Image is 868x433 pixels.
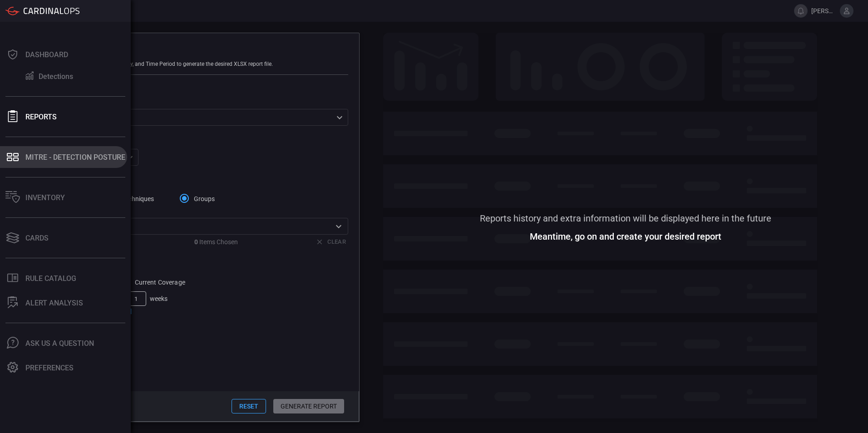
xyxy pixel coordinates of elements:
label: Select Groups [48,208,348,214]
div: Filter Report by [48,177,348,184]
span: Groups [194,194,215,204]
span: [PERSON_NAME].[PERSON_NAME] [811,7,836,15]
span: Current Coverage [135,278,185,287]
div: Meantime, go on and create your desired report [530,233,721,240]
div: MITRE - Detection Posture [25,153,125,162]
div: Select Report type, Report Category, and Time Period to generate the desired XLSX report file. [48,61,348,67]
div: Generating report for [DATE] - [DATE] [48,308,348,315]
div: ALERT ANALYSIS [25,299,83,307]
div: Preferences [25,364,74,372]
div: Items Chosen [194,238,238,246]
div: Report Type [48,97,348,104]
div: Detections [39,72,73,81]
button: Open [332,220,345,233]
div: Rule Catalog [25,274,76,283]
div: Time Period [48,260,348,267]
b: 0 [194,238,198,246]
div: Dashboard [25,50,68,59]
p: MITRE ATT&CK Coverage [54,113,334,122]
div: Ask Us A Question [25,339,94,348]
div: Reports history and extra information will be displayed here in the future [480,215,771,222]
div: Reports [25,113,57,121]
div: Cards [25,234,49,242]
div: Create a report going back weeks [48,291,348,315]
span: Techniques [122,194,154,204]
div: Inventory [25,193,65,202]
div: Generate Report [48,44,348,54]
button: Reset [232,399,266,413]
